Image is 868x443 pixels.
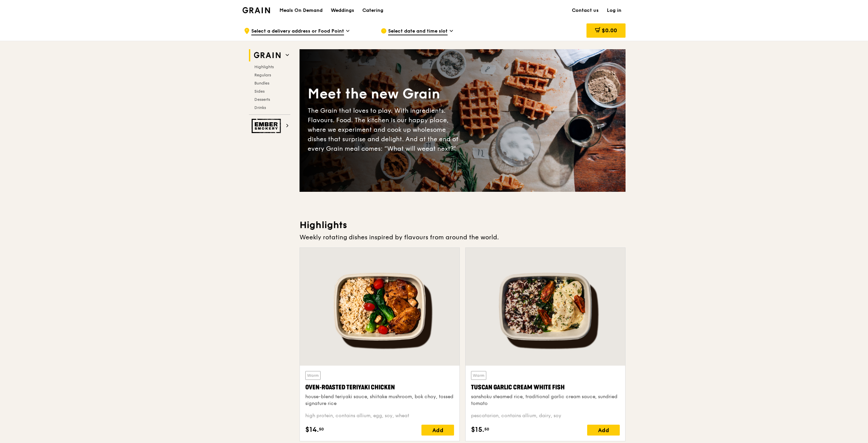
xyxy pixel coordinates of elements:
div: Warm [471,371,486,380]
div: Weddings [331,0,354,21]
span: Sides [254,89,265,94]
div: Tuscan Garlic Cream White Fish [471,383,620,392]
div: Meet the new Grain [308,85,463,103]
img: Ember Smokery web logo [252,119,283,133]
div: sanshoku steamed rice, traditional garlic cream sauce, sundried tomato [471,393,620,407]
span: 50 [484,426,489,432]
div: Add [587,425,620,436]
a: Catering [358,0,387,21]
div: Add [421,425,454,436]
h1: Meals On Demand [279,7,323,14]
h3: Highlights [300,219,626,231]
a: Contact us [568,0,603,21]
span: Highlights [254,64,274,69]
span: Drinks [254,105,266,110]
div: high protein, contains allium, egg, soy, wheat [305,412,454,419]
span: eat next?” [426,145,456,152]
div: house-blend teriyaki sauce, shiitake mushroom, bok choy, tossed signature rice [305,393,454,407]
span: Desserts [254,97,270,102]
span: Bundles [254,81,269,86]
span: Select a delivery address or Food Point [251,28,344,35]
div: pescatarian, contains allium, dairy, soy [471,412,620,419]
div: Oven‑Roasted Teriyaki Chicken [305,383,454,392]
div: Catering [362,0,383,21]
span: Select date and time slot [388,28,448,35]
div: Weekly rotating dishes inspired by flavours from around the world. [300,233,626,242]
span: $14. [305,425,319,435]
a: Weddings [327,0,358,21]
span: $15. [471,425,484,435]
img: Grain [242,7,270,13]
div: The Grain that loves to play. With ingredients. Flavours. Food. The kitchen is our happy place, w... [308,106,463,153]
span: Regulars [254,73,271,77]
img: Grain web logo [252,49,283,61]
a: Log in [603,0,626,21]
span: 50 [319,426,324,432]
div: Warm [305,371,321,380]
span: $0.00 [602,27,617,34]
